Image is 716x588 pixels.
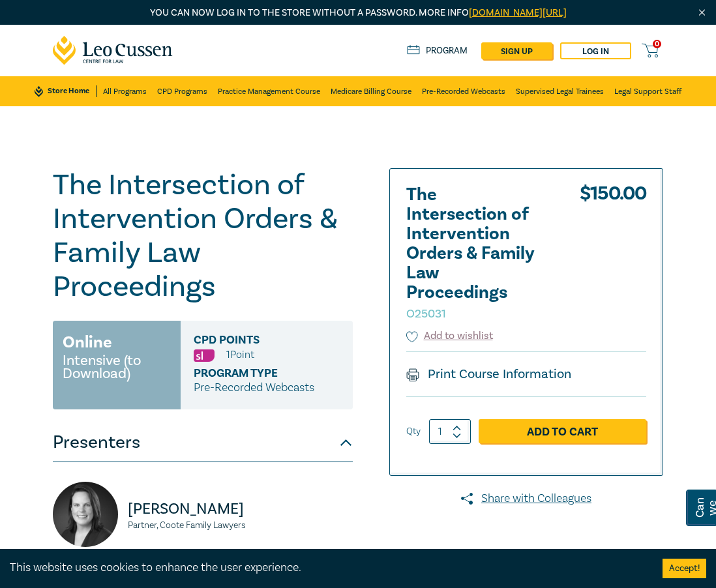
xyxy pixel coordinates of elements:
[389,490,663,507] a: Share with Colleagues
[653,40,661,48] span: 0
[331,76,411,106] a: Medicare Billing Course
[406,185,550,322] h2: The Intersection of Intervention Orders & Family Law Proceedings
[614,76,681,106] a: Legal Support Staff
[53,482,118,547] img: https://s3.ap-southeast-2.amazonaws.com/leo-cussen-store-production-content/Contacts/Annelis%20Bo...
[63,354,171,380] small: Intensive (to Download)
[218,76,320,106] a: Practice Management Course
[53,6,663,20] p: You can now log in to the store without a password. More info
[429,419,471,444] input: 1
[407,45,468,57] a: Program
[479,419,646,444] a: Add to Cart
[516,76,604,106] a: Supervised Legal Trainees
[35,85,97,97] a: Store Home
[469,7,567,19] a: [DOMAIN_NAME][URL]
[406,329,493,344] button: Add to wishlist
[128,499,353,520] p: [PERSON_NAME]
[226,346,254,363] li: 1 Point
[696,7,708,18] img: Close
[481,42,552,59] a: sign up
[663,559,706,578] button: Accept cookies
[157,76,207,106] a: CPD Programs
[194,367,314,379] span: Program type
[53,423,353,462] button: Presenters
[422,76,505,106] a: Pre-Recorded Webcasts
[406,424,421,439] label: Qty
[194,379,340,396] p: Pre-Recorded Webcasts
[63,331,112,354] h3: Online
[560,42,631,59] a: Log in
[580,185,646,329] div: $ 150.00
[53,168,353,304] h1: The Intersection of Intervention Orders & Family Law Proceedings
[194,349,215,362] img: Substantive Law
[406,366,571,383] a: Print Course Information
[10,559,643,576] div: This website uses cookies to enhance the user experience.
[406,306,446,321] small: O25031
[128,521,353,530] small: Partner, Coote Family Lawyers
[194,334,314,346] span: CPD Points
[103,76,147,106] a: All Programs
